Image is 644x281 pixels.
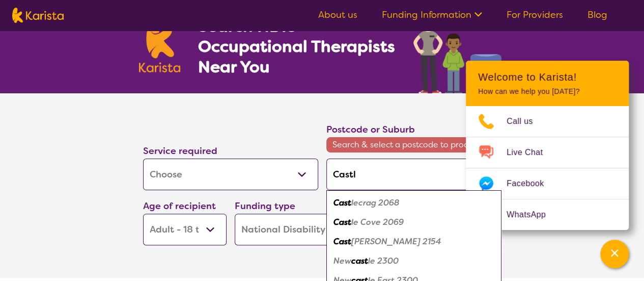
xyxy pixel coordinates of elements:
input: Type [326,159,501,190]
div: Channel Menu [466,61,629,230]
em: cast [351,256,368,266]
button: Channel Menu [600,240,629,268]
em: Cast [333,217,351,227]
img: Karista logo [139,17,181,72]
img: occupational-therapy [413,4,506,93]
div: Castle Hill 2154 [331,232,496,251]
label: Funding type [235,200,295,212]
p: How can we help you [DATE]? [478,87,617,96]
div: Newcastle 2300 [331,251,496,271]
img: Karista logo [12,8,64,23]
a: Blog [587,9,607,21]
em: lecrag 2068 [351,197,400,208]
span: Facebook [507,176,556,191]
em: New [333,256,351,266]
div: Castlecrag 2068 [331,193,496,213]
em: [PERSON_NAME] 2154 [351,236,441,247]
em: le 2300 [368,256,399,266]
em: Cast [333,197,351,208]
div: Castle Cove 2069 [331,213,496,232]
span: WhatsApp [507,207,558,222]
h2: Welcome to Karista! [478,71,617,83]
span: Search & select a postcode to proceed [326,137,501,152]
a: Funding Information [382,9,482,21]
ul: Choose channel [466,106,629,230]
a: For Providers [507,9,563,21]
em: le Cove 2069 [351,217,404,227]
label: Postcode or Suburb [326,123,415,136]
em: Cast [333,236,351,247]
label: Service required [143,145,217,157]
span: Live Chat [507,145,555,160]
a: About us [318,9,357,21]
span: Call us [507,114,545,129]
a: Web link opens in a new tab. [466,199,629,230]
label: Age of recipient [143,200,216,212]
h1: Search NDIS Occupational Therapists Near You [198,16,396,77]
